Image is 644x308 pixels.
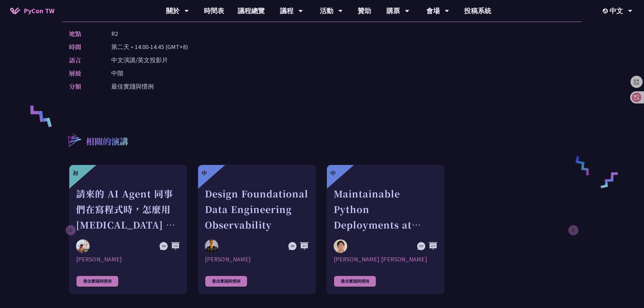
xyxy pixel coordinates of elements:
[76,186,180,233] div: 請來的 AI Agent 同事們在寫程式時，怎麼用 [MEDICAL_DATA] 去除各種幻想與盲點
[69,165,187,294] a: 初 請來的 AI Agent 同事們在寫程式時，怎麼用 [MEDICAL_DATA] 去除各種幻想與盲點 Keith Yang [PERSON_NAME] 最佳實踐與慣例
[205,239,218,253] img: Shuhsi Lin
[205,255,309,263] div: [PERSON_NAME]
[334,255,437,263] div: [PERSON_NAME] [PERSON_NAME]
[334,186,437,233] div: Maintainable Python Deployments at Scale: Decoupling Build from Runtime
[334,276,376,287] div: 最佳實踐與慣例
[111,42,188,52] p: 第二天 • 14:00-14:45 (GMT+8)
[69,29,98,39] p: 地點
[205,186,309,233] div: Design Foundational Data Engineering Observability
[10,7,20,14] img: Home icon of PyCon TW 2025
[69,42,98,52] p: 時間
[76,276,119,287] div: 最佳實踐與慣例
[111,81,154,91] p: 最佳實踐與慣例
[327,165,445,294] a: 中 Maintainable Python Deployments at Scale: Decoupling Build from Runtime Justin Lee [PERSON_NAME...
[111,68,123,78] p: 中階
[76,239,90,253] img: Keith Yang
[111,29,118,39] p: R2
[73,169,78,177] div: 初
[201,169,207,177] div: 中
[69,81,98,91] p: 分類
[198,165,316,294] a: 中 Design Foundational Data Engineering Observability Shuhsi Lin [PERSON_NAME] 最佳實踐與慣例
[76,255,180,263] div: [PERSON_NAME]
[330,169,336,177] div: 中
[205,276,247,287] div: 最佳實踐與慣例
[69,55,98,65] p: 語言
[58,123,91,156] img: r3.8d01567.svg
[603,8,610,14] img: Locale Icon
[111,55,168,65] p: 中文演講/英文投影片
[24,6,54,16] span: PyCon TW
[69,68,98,78] p: 層級
[86,135,128,149] p: 相關的演講
[3,2,61,19] a: PyCon TW
[334,239,347,253] img: Justin Lee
